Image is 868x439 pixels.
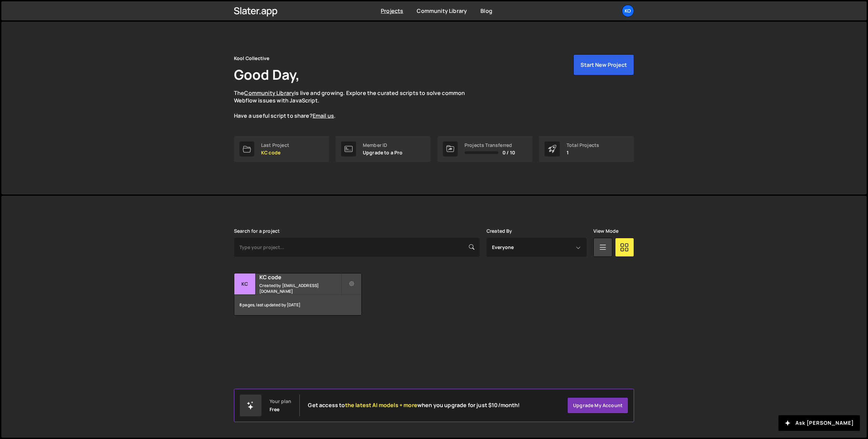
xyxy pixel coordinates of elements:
div: Free [270,407,280,412]
a: Upgrade my account [567,397,628,414]
a: Blog [480,7,492,15]
label: Search for a project [234,228,280,234]
div: KC [234,273,256,295]
h1: Good Day, [234,65,300,84]
span: 0 / 10 [502,150,515,155]
p: 1 [567,150,599,155]
a: Projects [381,7,403,15]
div: Last Project [261,142,289,148]
p: Upgrade to a Pro [363,150,403,155]
div: Member ID [363,142,403,148]
h2: KC code [259,273,341,281]
a: Community Library [244,89,294,97]
a: Last Project KC code [234,136,329,162]
a: Email us [313,112,334,119]
span: the latest AI models + more [345,401,417,409]
small: Created by [EMAIL_ADDRESS][DOMAIN_NAME] [259,283,341,294]
h2: Get access to when you upgrade for just $10/month! [308,402,520,408]
a: KC KC code Created by [EMAIL_ADDRESS][DOMAIN_NAME] 8 pages, last updated by [DATE] [234,273,362,316]
a: Community Library [417,7,467,15]
div: Kool Collective [234,54,269,62]
div: Projects Transferred [465,142,515,148]
a: Ko [622,5,634,17]
p: KC code [261,150,289,155]
label: View Mode [593,228,618,234]
p: The is live and growing. Explore the curated scripts to solve common Webflow issues with JavaScri... [234,89,478,120]
div: Total Projects [567,142,599,148]
button: Ask [PERSON_NAME] [778,415,860,431]
div: Your plan [270,399,291,404]
button: Start New Project [573,54,634,75]
label: Created By [487,228,512,234]
input: Type your project... [234,238,480,257]
div: 8 pages, last updated by [DATE] [234,295,361,315]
